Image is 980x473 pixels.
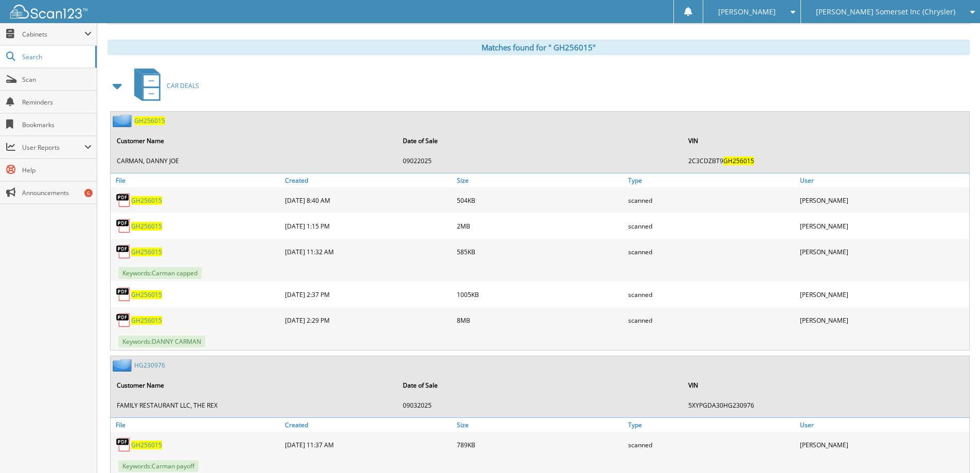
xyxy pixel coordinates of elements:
a: GH256015 [134,116,165,125]
img: folder2.png [113,359,134,372]
img: PDF.png [116,192,131,208]
div: 504KB [454,190,626,211]
td: 5 X Y P G D A 3 0 H G 2 3 0 9 7 6 [683,397,968,414]
a: CAR DEALS [128,65,199,106]
div: 1005KB [454,284,626,305]
span: G H 2 5 6 0 1 5 [131,441,162,449]
div: [PERSON_NAME] [797,190,969,211]
th: Customer Name [112,375,397,396]
span: G H 2 5 6 0 1 5 [131,248,162,256]
span: G H 2 5 6 0 1 5 [131,196,162,205]
div: [PERSON_NAME] [797,241,969,262]
div: [DATE] 1:15 PM [282,216,454,236]
th: Customer Name [112,130,397,151]
td: 0 9 0 3 2 0 2 5 [398,397,683,414]
span: G H 2 5 6 0 1 5 [131,222,162,231]
div: [PERSON_NAME] [797,310,969,330]
a: GH256015 [131,290,162,299]
a: GH256015 [131,248,162,256]
span: Search [22,52,90,61]
span: G H 2 5 6 0 1 5 [723,156,754,165]
td: 2 C 3 C D Z B T 9 [683,152,968,169]
span: Keywords: C a r m a n c a p p e d [118,267,202,279]
td: F A M I L Y R E S T A U R A N T L L C , T H E R E X [112,397,397,414]
span: [PERSON_NAME] [718,9,776,15]
img: PDF.png [116,218,131,234]
a: GH256015 [131,316,162,325]
span: User Reports [22,143,84,152]
span: C A R D E A L S [167,81,199,90]
div: 585KB [454,241,626,262]
span: Bookmarks [22,120,92,129]
span: Scan [22,75,92,84]
a: Size [454,173,626,187]
a: Created [282,173,454,187]
a: File [111,418,282,432]
div: [DATE] 2:29 PM [282,310,454,330]
span: [PERSON_NAME] Somerset Inc (Chrysler) [816,9,955,15]
div: 2MB [454,216,626,236]
div: [DATE] 2:37 PM [282,284,454,305]
div: [DATE] 11:32 AM [282,241,454,262]
div: scanned [626,434,797,455]
span: Announcements [22,188,92,197]
a: GH256015 [131,196,162,205]
a: HG230976 [134,361,165,370]
img: PDF.png [116,244,131,259]
a: Size [454,418,626,432]
a: GH256015 [131,222,162,231]
div: [PERSON_NAME] [797,216,969,236]
td: C A R M A N , D A N N Y J O E [112,152,397,169]
span: G H 2 5 6 0 1 5 [131,290,162,299]
div: [PERSON_NAME] [797,284,969,305]
th: VIN [683,130,968,151]
span: G H 2 5 6 0 1 5 [134,116,165,125]
td: 0 9 0 2 2 0 2 5 [398,152,683,169]
div: scanned [626,190,797,211]
div: [PERSON_NAME] [797,434,969,455]
div: 789KB [454,434,626,455]
div: 8MB [454,310,626,330]
div: scanned [626,216,797,236]
span: Keywords: D A N N Y C A R M A N [118,336,205,347]
span: Keywords: C a r m a n p a y o f f [118,460,199,472]
span: Reminders [22,98,92,107]
div: 6 [84,189,93,197]
span: G H 2 5 6 0 1 5 [131,316,162,325]
div: Matches found for " GH256015" [108,40,970,55]
a: Type [626,173,797,187]
img: PDF.png [116,437,131,452]
div: scanned [626,310,797,330]
img: PDF.png [116,287,131,302]
a: GH256015 [131,441,162,449]
iframe: Chat Widget [929,424,980,473]
a: User [797,173,969,187]
a: File [111,173,282,187]
a: User [797,418,969,432]
span: Help [22,166,92,174]
img: folder2.png [113,114,134,127]
a: Type [626,418,797,432]
div: [DATE] 11:37 AM [282,434,454,455]
div: scanned [626,284,797,305]
span: Cabinets [22,30,84,39]
a: Created [282,418,454,432]
img: scan123-logo-white.svg [10,5,87,19]
th: VIN [683,375,968,396]
th: Date of Sale [398,130,683,151]
img: PDF.png [116,312,131,328]
div: [DATE] 8:40 AM [282,190,454,211]
th: Date of Sale [398,375,683,396]
div: scanned [626,241,797,262]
